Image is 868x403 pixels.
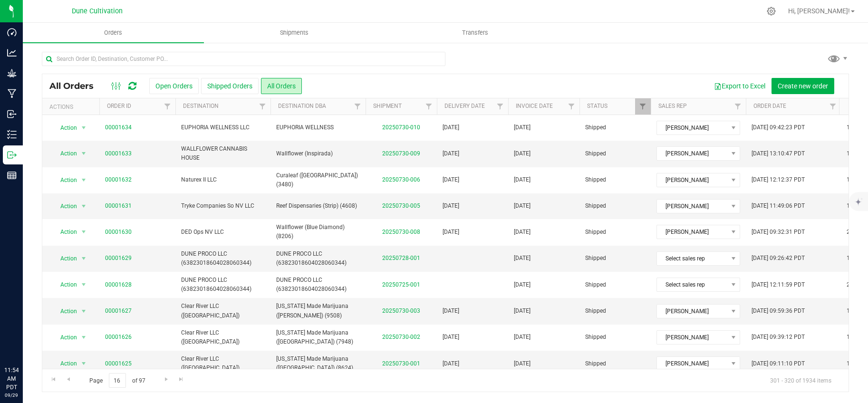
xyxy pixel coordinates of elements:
[444,103,485,109] a: Delivery Date
[181,175,265,184] span: Naturex II LLC
[585,333,645,342] span: Shipped
[585,280,645,289] span: Shipped
[421,98,437,115] a: Filter
[585,359,645,368] span: Shipped
[109,373,126,388] input: 16
[52,147,77,160] span: Action
[847,280,850,289] span: 2
[181,201,265,211] span: Tryke Companies So NV LLC
[752,359,805,368] span: [DATE] 09:11:10 PDT
[181,249,265,268] span: DUNE PROCO LLC (63823018604028060344)
[657,331,728,344] span: [PERSON_NAME]
[78,225,90,239] span: select
[752,333,805,342] span: [DATE] 09:39:12 PDT
[765,7,777,16] div: Manage settings
[382,202,420,209] a: 20250730-005
[847,149,853,158] span: 10
[276,123,360,132] span: EUPHORIA WELLNESS
[91,29,135,37] span: Orders
[49,81,103,91] span: All Orders
[382,334,420,340] a: 20250730-002
[78,121,90,134] span: select
[7,171,17,180] inline-svg: Reports
[587,103,608,109] a: Status
[847,201,853,211] span: 13
[752,175,805,184] span: [DATE] 12:12:37 PDT
[7,89,17,98] inline-svg: Manufacturing
[78,357,90,370] span: select
[105,228,132,237] a: 00001630
[385,23,566,43] a: Transfers
[788,7,850,15] span: Hi, [PERSON_NAME]!
[514,228,530,237] span: [DATE]
[635,98,651,115] a: Filter
[657,121,728,134] span: [PERSON_NAME]
[276,149,360,158] span: Wallflower (Inspirada)
[261,78,302,94] button: All Orders
[72,7,123,15] span: Dune Cultivation
[585,254,645,263] span: Shipped
[585,149,645,158] span: Shipped
[105,359,132,368] a: 00001625
[7,150,17,160] inline-svg: Outbound
[181,228,265,237] span: DED Ops NV LLC
[373,103,402,109] a: Shipment
[23,23,204,43] a: Orders
[105,201,132,211] a: 00001631
[443,333,459,342] span: [DATE]
[847,254,850,263] span: 1
[52,173,77,187] span: Action
[4,366,19,392] p: 11:54 AM PDT
[657,225,728,239] span: [PERSON_NAME]
[105,149,132,158] a: 00001633
[514,333,530,342] span: [DATE]
[181,355,265,373] span: Clear River LLC ([GEOGRAPHIC_DATA])
[585,175,645,184] span: Shipped
[276,171,360,189] span: Curaleaf ([GEOGRAPHIC_DATA]) (3480)
[107,103,131,109] a: Order ID
[183,103,219,109] a: Destination
[382,124,420,131] a: 20250730-010
[847,175,853,184] span: 12
[105,333,132,342] a: 00001626
[382,176,420,183] a: 20250730-006
[28,326,39,337] iframe: Resource center unread badge
[105,280,132,289] a: 00001628
[657,147,728,160] span: [PERSON_NAME]
[181,276,265,294] span: DUNE PROCO LLC (63823018604028060344)
[78,200,90,213] span: select
[160,98,175,115] a: Filter
[514,254,530,263] span: [DATE]
[514,149,530,158] span: [DATE]
[708,78,772,94] button: Export to Excel
[585,307,645,316] span: Shipped
[174,373,188,386] a: Go to the last page
[7,68,17,78] inline-svg: Grow
[42,52,445,66] input: Search Order ID, Destination, Customer PO...
[159,373,173,386] a: Go to the next page
[81,373,153,388] span: Page of 97
[752,228,805,237] span: [DATE] 09:32:31 PDT
[181,144,265,163] span: WALLFLOWER CANNABIS HOUSE
[514,123,530,132] span: [DATE]
[382,307,420,314] a: 20250730-003
[752,307,805,316] span: [DATE] 09:59:36 PDT
[78,173,90,187] span: select
[276,355,360,373] span: [US_STATE] Made Marijuana ([GEOGRAPHIC_DATA]) (8624)
[382,150,420,157] a: 20250730-009
[752,254,805,263] span: [DATE] 09:26:42 PDT
[105,254,132,263] a: 00001629
[847,123,850,132] span: 1
[7,109,17,119] inline-svg: Inbound
[4,392,19,399] p: 09/29
[52,278,77,291] span: Action
[443,359,459,368] span: [DATE]
[276,223,360,241] span: Wallflower (Blue Diamond) (8206)
[778,82,828,90] span: Create new order
[514,307,530,316] span: [DATE]
[52,305,77,318] span: Action
[78,147,90,160] span: select
[105,123,132,132] a: 00001634
[78,278,90,291] span: select
[382,255,420,261] a: 20250728-001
